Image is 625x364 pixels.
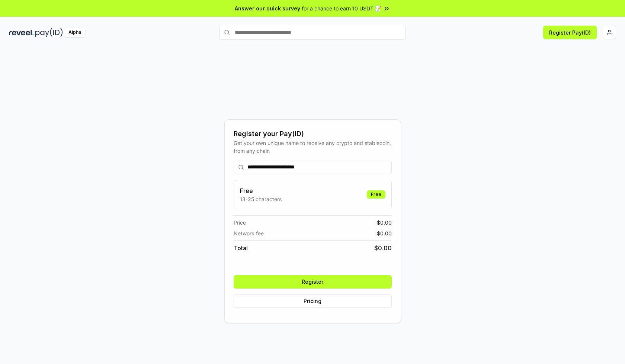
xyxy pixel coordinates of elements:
div: Free [367,190,385,199]
div: Alpha [64,28,85,37]
img: pay_id [35,28,63,37]
span: $ 0.00 [377,219,392,226]
span: $ 0.00 [374,244,392,252]
button: Register [234,275,392,289]
button: Pricing [234,294,392,308]
button: Register Pay(ID) [543,26,597,39]
img: reveel_dark [9,28,34,37]
span: Answer our quick survey [235,4,300,12]
p: 13-25 characters [240,195,282,203]
span: Network fee [234,229,264,237]
div: Register your Pay(ID) [234,129,392,139]
span: for a chance to earn 10 USDT 📝 [302,4,381,12]
div: Get your own unique name to receive any crypto and stablecoin, from any chain [234,139,392,155]
h3: Free [240,186,282,195]
span: Total [234,244,248,252]
span: $ 0.00 [377,229,392,237]
span: Price [234,219,246,226]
